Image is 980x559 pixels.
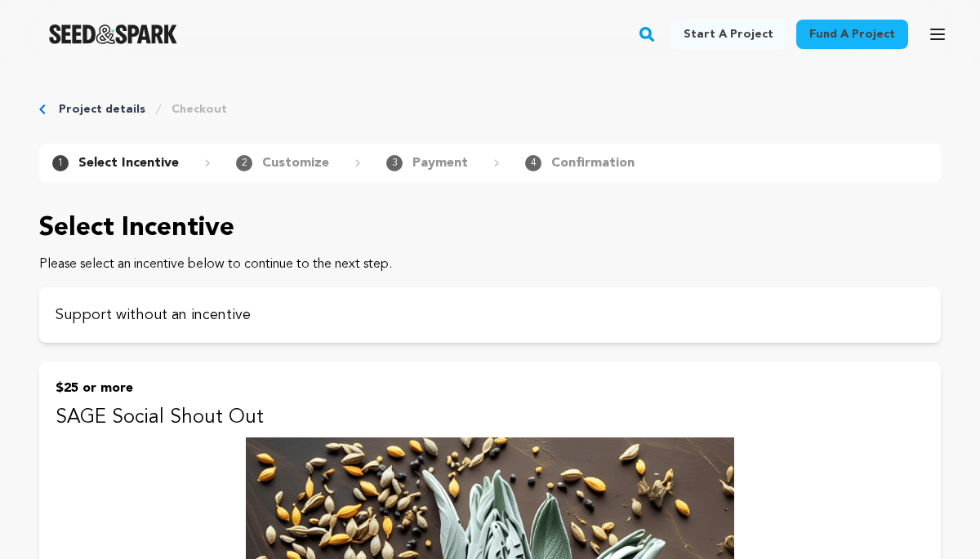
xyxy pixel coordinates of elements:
[52,155,69,171] span: 1
[796,20,908,49] a: Fund a project
[78,153,179,173] p: Select Incentive
[59,101,145,118] a: Project details
[670,20,786,49] a: Start a project
[525,155,541,171] span: 4
[171,101,227,118] a: Checkout
[56,304,924,326] p: Support without an incentive
[39,101,941,118] div: Breadcrumb
[386,155,403,171] span: 3
[39,255,941,274] p: Please select an incentive below to continue to the next step.
[236,155,252,171] span: 2
[551,153,635,173] p: Confirmation
[412,153,468,173] p: Payment
[262,153,329,173] p: Customize
[56,405,924,431] p: SAGE Social Shout Out
[49,24,177,44] img: Seed&Spark Logo Dark Mode
[56,379,924,398] p: $25 or more
[39,209,941,248] p: Select Incentive
[49,24,177,44] a: Seed&Spark Homepage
